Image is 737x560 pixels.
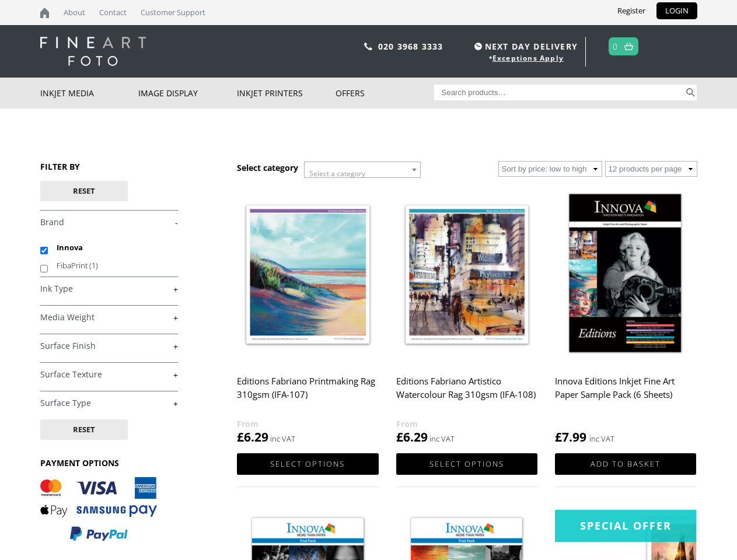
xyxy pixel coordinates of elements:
[40,391,178,414] h4: Surface Type
[40,276,178,300] h4: Ink Type
[493,53,564,63] a: Exceptions Apply
[555,186,696,363] img: Innova Editions Inkjet Fine Art Paper Sample Pack (6 Sheets)
[40,37,146,66] img: logo-white.svg
[309,169,365,178] span: Select a category
[434,85,684,100] input: Search products…
[40,419,128,440] button: Reset
[555,453,696,475] a: Add to basket: “Innova Editions Inkjet Fine Art Paper Sample Pack (6 Sheets)”
[40,283,178,295] a: +
[40,217,178,228] a: -
[237,453,378,475] a: Select options for “Editions Fabriano Printmaking Rag 310gsm (IFA-107)”
[396,186,537,363] img: Editions Fabriano Artistico Watercolour Rag 310gsm (IFA-108)
[237,429,268,445] bdi: 6.29
[555,186,696,446] a: Innova Editions Inkjet Fine Art Paper Sample Pack (6 Sheets) £7.99 inc VAT
[378,41,443,52] a: 020 3968 3333
[40,477,157,542] img: PAYMENT OPTIONS
[498,161,602,177] select: Shop order
[471,40,578,53] span: NEXT DAY DELIVERY
[609,2,654,19] a: Register
[237,186,378,446] a: Editions Fabriano Printmaking Rag 310gsm (IFA-107) £6.29
[40,312,178,323] a: +
[396,429,428,445] bdi: 6.29
[40,369,178,380] a: +
[364,43,372,50] img: phone.svg
[237,162,298,173] h3: Select category
[237,370,378,417] h2: Editions Fabriano Printmaking Rag 310gsm (IFA-107)
[57,239,167,257] label: Innova
[474,43,482,50] img: time.svg
[656,2,697,19] a: LOGIN
[684,85,697,100] button: Search
[89,260,98,271] span: (1)
[40,341,178,352] a: +
[40,334,178,357] h4: Surface Finish
[396,453,537,475] a: Select options for “Editions Fabriano Artistico Watercolour Rag 310gsm (IFA-108)”
[40,78,139,108] a: Inkjet Media
[396,429,403,445] span: £
[138,78,237,108] a: Image Display
[624,43,633,50] img: basket.svg
[555,370,696,417] h2: Innova Editions Inkjet Fine Art Paper Sample Pack (6 Sheets)
[555,429,562,445] span: £
[40,457,178,468] h3: PAYMENT OPTIONS
[237,429,244,445] span: £
[40,181,128,201] button: Reset
[40,161,178,172] h3: FILTER BY
[40,210,178,233] h4: Brand
[40,362,178,386] h4: Surface Texture
[237,78,336,108] a: Inkjet Printers
[589,432,614,446] strong: inc VAT
[396,370,537,417] h2: Editions Fabriano Artistico Watercolour Rag 310gsm (IFA-108)
[40,398,178,409] a: +
[336,78,434,108] a: Offers
[237,186,378,363] img: Editions Fabriano Printmaking Rag 310gsm (IFA-107)
[555,510,696,542] div: Special Offer
[555,429,586,445] bdi: 7.99
[57,257,167,275] label: FibaPrint
[396,186,537,446] a: Editions Fabriano Artistico Watercolour Rag 310gsm (IFA-108) £6.29
[613,38,618,55] a: 0
[40,305,178,328] h4: Media Weight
